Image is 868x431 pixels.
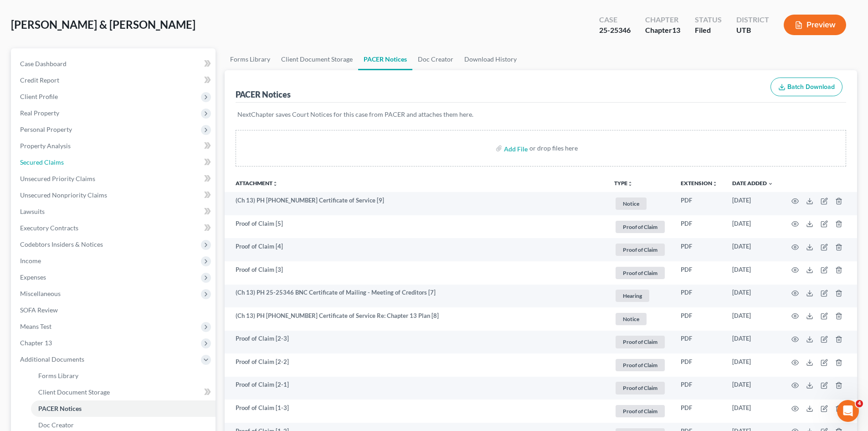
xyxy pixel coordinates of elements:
[20,322,51,330] span: Means Test
[673,377,725,400] td: PDF
[225,353,607,377] td: Proof of Claim [2-2]
[712,181,718,187] i: unfold_more
[529,144,578,153] div: or drop files here
[856,400,863,407] span: 4
[225,285,607,308] td: (Ch 13) PH 25-25346 BNC Certificate of Mailing - Meeting of Creditors [7]
[20,240,103,248] span: Codebtors Insiders & Notices
[599,25,631,36] div: 25-25346
[236,180,278,187] a: Attachmentunfold_more
[673,215,725,239] td: PDF
[614,404,666,419] a: Proof of Claim
[20,355,84,363] span: Additional Documents
[673,353,725,377] td: PDF
[20,224,78,232] span: Executory Contracts
[614,196,666,211] a: Notice
[616,382,665,394] span: Proof of Claim
[695,25,722,36] div: Filed
[681,180,718,187] a: Extensionunfold_more
[616,336,665,348] span: Proof of Claim
[225,331,607,354] td: Proof of Claim [2-3]
[31,384,216,400] a: Client Document Storage
[645,15,680,25] div: Chapter
[412,48,459,70] a: Doc Creator
[736,25,769,36] div: UTB
[38,388,110,396] span: Client Document Storage
[614,181,633,187] button: TYPEunfold_more
[599,15,631,25] div: Case
[20,76,59,84] span: Credit Report
[616,405,665,417] span: Proof of Claim
[20,290,61,297] span: Miscellaneous
[225,48,276,70] a: Forms Library
[237,110,844,119] p: NextChapter saves Court Notices for this case from PACER and attaches them here.
[13,56,216,72] a: Case Dashboard
[616,359,665,371] span: Proof of Claim
[13,302,216,318] a: SOFA Review
[276,48,358,70] a: Client Document Storage
[732,180,773,187] a: Date Added expand_more
[616,221,665,233] span: Proof of Claim
[673,307,725,331] td: PDF
[614,265,666,280] a: Proof of Claim
[20,158,64,166] span: Secured Claims
[787,83,835,91] span: Batch Download
[614,380,666,395] a: Proof of Claim
[459,48,522,70] a: Download History
[673,285,725,308] td: PDF
[13,187,216,203] a: Unsecured Nonpriority Claims
[616,290,649,302] span: Hearing
[20,339,52,347] span: Chapter 13
[11,18,195,31] span: [PERSON_NAME] & [PERSON_NAME]
[225,307,607,331] td: (Ch 13) PH [PHONE_NUMBER] Certificate of Service Re: Chapter 13 Plan [8]
[38,405,82,412] span: PACER Notices
[38,372,78,379] span: Forms Library
[20,273,46,281] span: Expenses
[272,181,278,187] i: unfold_more
[614,358,666,373] a: Proof of Claim
[673,331,725,354] td: PDF
[20,60,67,68] span: Case Dashboard
[20,191,107,199] span: Unsecured Nonpriority Claims
[614,334,666,349] a: Proof of Claim
[614,242,666,257] a: Proof of Claim
[627,181,633,187] i: unfold_more
[38,421,74,429] span: Doc Creator
[736,15,769,25] div: District
[20,175,95,182] span: Unsecured Priority Claims
[725,261,781,285] td: [DATE]
[725,331,781,354] td: [DATE]
[673,400,725,423] td: PDF
[673,261,725,285] td: PDF
[13,220,216,236] a: Executory Contracts
[225,192,607,215] td: (Ch 13) PH [PHONE_NUMBER] Certificate of Service [9]
[614,219,666,234] a: Proof of Claim
[616,267,665,279] span: Proof of Claim
[20,109,59,117] span: Real Property
[770,78,842,97] button: Batch Download
[13,72,216,88] a: Credit Report
[645,25,680,36] div: Chapter
[225,238,607,261] td: Proof of Claim [4]
[616,197,647,210] span: Notice
[20,93,58,100] span: Client Profile
[673,192,725,215] td: PDF
[20,142,71,150] span: Property Analysis
[784,15,846,35] button: Preview
[616,244,665,256] span: Proof of Claim
[236,89,291,100] div: PACER Notices
[725,285,781,308] td: [DATE]
[358,48,412,70] a: PACER Notices
[725,192,781,215] td: [DATE]
[225,261,607,285] td: Proof of Claim [3]
[725,353,781,377] td: [DATE]
[725,377,781,400] td: [DATE]
[225,215,607,239] td: Proof of Claim [5]
[13,171,216,187] a: Unsecured Priority Claims
[225,377,607,400] td: Proof of Claim [2-1]
[31,400,216,417] a: PACER Notices
[725,400,781,423] td: [DATE]
[31,368,216,384] a: Forms Library
[725,215,781,239] td: [DATE]
[614,288,666,303] a: Hearing
[768,181,773,187] i: expand_more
